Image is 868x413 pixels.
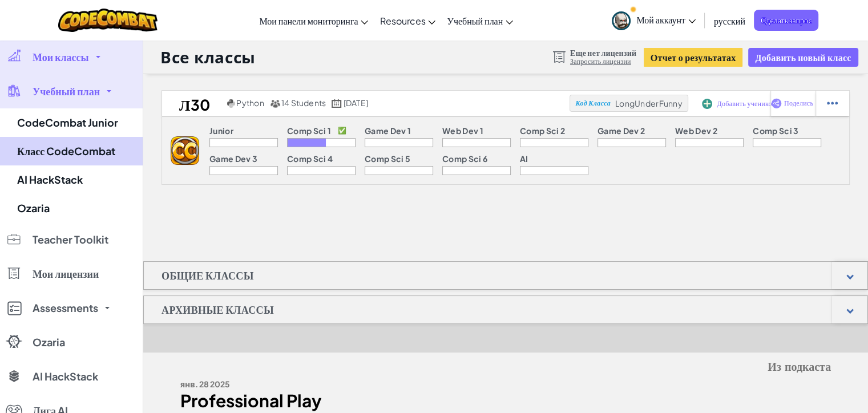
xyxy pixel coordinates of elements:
[33,234,108,245] span: Teacher Toolkit
[644,48,743,67] button: Отчет о результатах
[33,337,65,347] span: Ozaria
[702,99,712,109] img: IconAddStudents.svg
[447,15,503,27] span: Учебный план
[606,2,701,38] a: Мой аккаунт
[365,126,411,135] p: Game Dev 1
[236,98,264,108] span: Python
[162,95,570,112] a: Л30 Python 14 Students [DATE]
[344,98,368,108] span: [DATE]
[162,95,224,112] h2: Л30
[270,99,280,108] img: MultipleUsers.png
[717,100,775,107] span: Добавить учеников
[58,9,158,32] img: CodeCombat logo
[209,154,257,163] p: Game Dev 3
[784,100,813,107] span: Поделись
[714,15,745,27] span: русский
[281,98,326,108] span: 14 Students
[827,98,838,108] img: IconStudentEllipsis.svg
[227,99,236,108] img: python.png
[708,5,751,36] a: русский
[520,126,565,135] p: Comp Sci 2
[570,48,636,57] span: Еще нет лицензий
[33,371,98,382] span: AI HackStack
[374,5,441,36] a: Resources
[180,392,497,409] div: Professional Play
[180,376,497,392] div: янв. 28 2025
[160,46,256,68] h1: Все классы
[575,100,610,107] span: Код Класса
[287,126,331,135] p: Comp Sci 1
[675,126,717,135] p: Web Dev 2
[332,99,342,108] img: calendar.svg
[338,126,346,135] p: ✅
[753,126,798,135] p: Comp Sci 3
[442,126,483,135] p: Web Dev 1
[442,154,487,163] p: Comp Sci 6
[754,10,819,31] a: Сделать запрос
[287,154,333,163] p: Comp Sci 4
[259,15,358,27] span: Мои панели мониторинга
[180,358,831,376] h5: Из подкаста
[441,5,519,36] a: Учебный план
[612,11,631,30] img: avatar
[33,303,98,313] span: Assessments
[33,52,89,62] span: Мои классы
[570,57,636,66] a: Запросить лицензии
[365,154,410,163] p: Comp Sci 5
[144,295,292,324] h1: Архивные классы
[171,136,199,165] img: logo
[209,126,233,135] p: Junior
[597,126,645,135] p: Game Dev 2
[615,98,683,108] span: LongUnderFunny
[748,48,858,67] button: Добавить новый класс
[33,269,99,279] span: Мои лицензии
[253,5,374,36] a: Мои панели мониторинга
[380,15,425,27] span: Resources
[33,86,100,96] span: Учебный план
[636,14,696,26] span: Мой аккаунт
[144,261,272,290] h1: Общие классы
[520,154,528,163] p: AI
[771,98,782,108] img: IconShare_Purple.svg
